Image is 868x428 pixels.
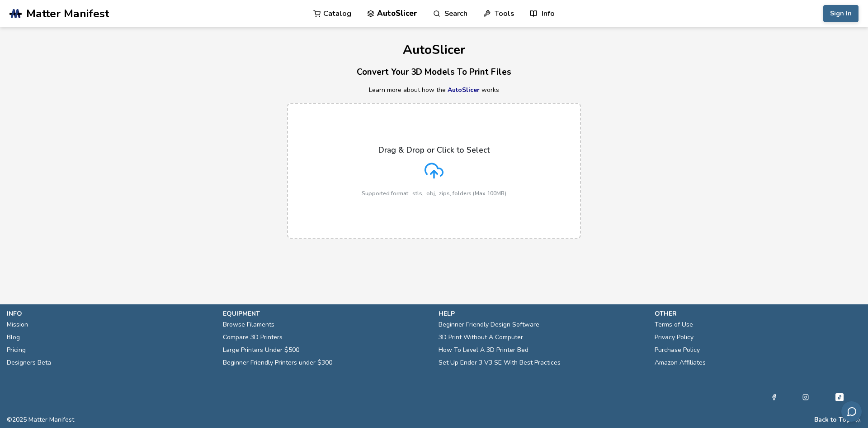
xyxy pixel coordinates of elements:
span: Matter Manifest [26,7,109,20]
p: Drag & Drop or Click to Select [378,145,490,154]
a: How To Level A 3D Printer Bed [439,344,528,356]
button: Back to Top [814,416,850,423]
p: Supported format: .stls, .obj, .zips, folders (Max 100MB) [362,190,506,197]
a: Set Up Ender 3 V3 SE With Best Practices [439,356,561,369]
a: Terms of Use [655,318,693,331]
a: Purchase Policy [655,344,700,356]
a: Compare 3D Printers [223,331,283,344]
p: other [655,309,862,318]
a: Large Printers Under $500 [223,344,299,356]
a: Privacy Policy [655,331,693,344]
a: Instagram [802,392,809,403]
a: Browse Filaments [223,318,274,331]
a: Mission [7,318,28,331]
a: RSS Feed [855,416,861,423]
button: Sign In [823,5,859,22]
a: Beginner Friendly Printers under $300 [223,356,332,369]
a: Pricing [7,344,26,356]
p: help [439,309,646,318]
span: © 2025 Matter Manifest [7,416,74,423]
a: Amazon Affiliates [655,356,706,369]
p: equipment [223,309,430,318]
a: AutoSlicer [448,86,480,94]
a: Blog [7,331,20,344]
a: Beginner Friendly Design Software [439,318,539,331]
a: Tiktok [834,392,845,403]
p: info [7,309,214,318]
a: Facebook [771,392,777,403]
a: 3D Print Without A Computer [439,331,523,344]
a: Designers Beta [7,356,51,369]
button: Send feedback via email [841,401,862,422]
